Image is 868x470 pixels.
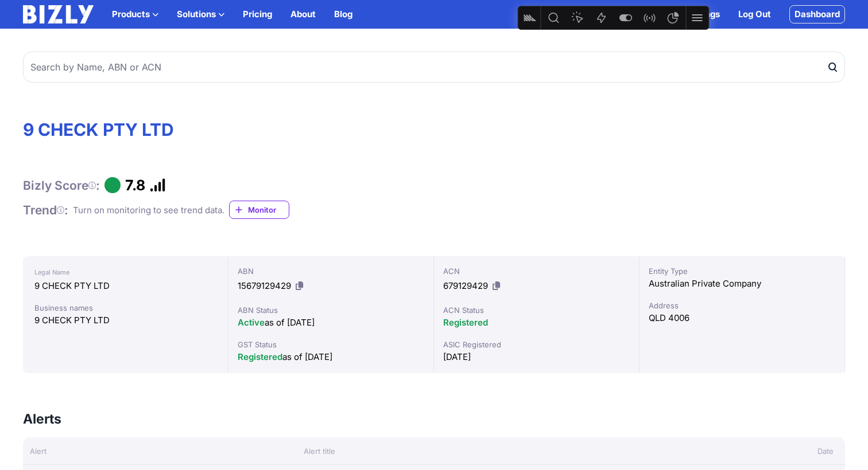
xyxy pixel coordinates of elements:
span: 679129429 [443,280,488,291]
div: GST Status [238,339,424,350]
a: Blog [334,7,352,21]
div: Address [649,300,835,311]
div: Alert [23,445,297,457]
h1: Bizly Score : [23,178,100,193]
a: Monitor [229,201,289,219]
a: Pricing [243,7,272,21]
span: Registered [443,317,488,328]
div: Australian Private Company [649,277,835,291]
h1: 7.8 [125,177,145,194]
div: Turn on monitoring to see trend data. [73,203,224,217]
div: as of [DATE] [238,350,424,364]
div: 9 CHECK PTY LTD [34,279,216,293]
input: Search by Name, ABN or ACN [23,52,845,83]
div: [DATE] [443,350,630,364]
div: Entity Type [649,265,835,277]
button: Solutions [177,7,224,21]
div: ACN Status [443,304,630,316]
div: ACN [443,265,630,277]
div: ABN Status [238,304,424,316]
div: ABN [238,265,424,277]
span: Monitor [248,204,289,216]
h1: 9 CHECK PTY LTD [23,119,845,140]
div: Date [708,445,845,457]
div: as of [DATE] [238,316,424,330]
div: ASIC Registered [443,339,630,350]
h3: Alerts [23,410,61,428]
div: 9 CHECK PTY LTD [34,314,216,327]
a: Dashboard [789,5,845,23]
a: Log Out [738,7,771,21]
a: About [290,7,316,21]
span: Registered [238,351,282,362]
button: Products [112,7,158,21]
div: QLD 4006 [649,311,835,325]
div: Legal Name [34,265,216,279]
div: Business names [34,302,216,314]
span: 15679129429 [238,280,291,291]
h1: Trend : [23,202,68,218]
div: Alert title [297,445,708,457]
span: Active [238,317,265,328]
